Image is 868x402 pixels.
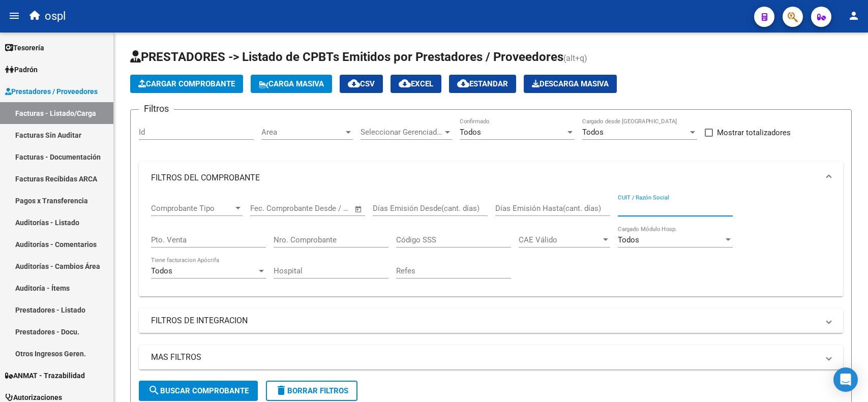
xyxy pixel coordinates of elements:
[524,75,617,93] app-download-masive: Descarga masiva de comprobantes (adjuntos)
[353,203,365,215] button: Open calendar
[275,384,287,396] mat-icon: delete
[139,381,258,401] button: Buscar Comprobante
[524,75,617,93] button: Descarga Masiva
[848,10,860,22] mat-icon: person
[5,64,38,75] span: Padrón
[519,235,601,244] span: CAE Válido
[399,79,433,88] span: EXCEL
[151,352,819,363] mat-panel-title: MAS FILTROS
[259,79,324,88] span: Carga Masiva
[618,235,639,244] span: Todos
[5,42,44,53] span: Tesorería
[449,75,516,93] button: Estandar
[532,79,609,88] span: Descarga Masiva
[138,79,235,88] span: Cargar Comprobante
[361,128,443,137] span: Seleccionar Gerenciador
[139,194,843,296] div: FILTROS DEL COMPROBANTE
[148,386,249,395] span: Buscar Comprobante
[348,79,375,88] span: CSV
[399,77,411,89] mat-icon: cloud_download
[130,50,563,64] span: PRESTADORES -> Listado de CPBTs Emitidos por Prestadores / Proveedores
[139,162,843,194] mat-expansion-panel-header: FILTROS DEL COMPROBANTE
[292,204,342,213] input: End date
[457,79,508,88] span: Estandar
[348,77,360,89] mat-icon: cloud_download
[5,370,85,381] span: ANMAT - Trazabilidad
[717,127,791,139] span: Mostrar totalizadores
[563,53,587,63] span: (alt+q)
[148,384,160,396] mat-icon: search
[151,315,819,326] mat-panel-title: FILTROS DE INTEGRACION
[139,102,174,116] h3: Filtros
[151,204,233,213] span: Comprobante Tipo
[139,345,843,369] mat-expansion-panel-header: MAS FILTROS
[266,381,357,401] button: Borrar Filtros
[275,386,348,395] span: Borrar Filtros
[460,128,481,137] span: Todos
[261,128,344,137] span: Area
[5,86,98,97] span: Prestadores / Proveedores
[151,266,172,275] span: Todos
[250,204,283,213] input: Start date
[251,75,332,93] button: Carga Masiva
[45,5,66,27] span: ospl
[391,75,441,93] button: EXCEL
[833,367,858,392] div: Open Intercom Messenger
[8,10,20,22] mat-icon: menu
[139,308,843,333] mat-expansion-panel-header: FILTROS DE INTEGRACION
[130,75,243,93] button: Cargar Comprobante
[340,75,383,93] button: CSV
[151,172,819,183] mat-panel-title: FILTROS DEL COMPROBANTE
[582,128,604,137] span: Todos
[457,77,469,89] mat-icon: cloud_download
